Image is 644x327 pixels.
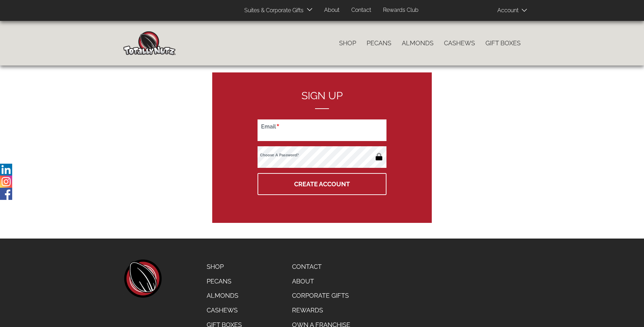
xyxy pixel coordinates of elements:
a: Suites & Corporate Gifts [239,4,306,17]
a: Rewards Club [378,3,424,17]
a: Cashews [201,303,247,318]
a: Pecans [361,36,397,50]
a: Almonds [397,36,439,50]
a: Pecans [201,274,247,289]
h2: Sign up [258,90,386,109]
a: Contact [287,259,355,274]
button: Create Account [258,173,386,195]
img: Home [123,31,176,55]
a: Shop [334,36,361,50]
a: home [123,259,162,298]
a: Contact [346,3,376,17]
a: Cashews [439,36,480,50]
a: About [287,274,355,289]
input: Email [258,119,386,141]
a: Shop [201,259,247,274]
a: Corporate Gifts [287,288,355,303]
a: Almonds [201,288,247,303]
a: Rewards [287,303,355,318]
a: About [319,3,345,17]
a: Gift Boxes [480,36,526,50]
